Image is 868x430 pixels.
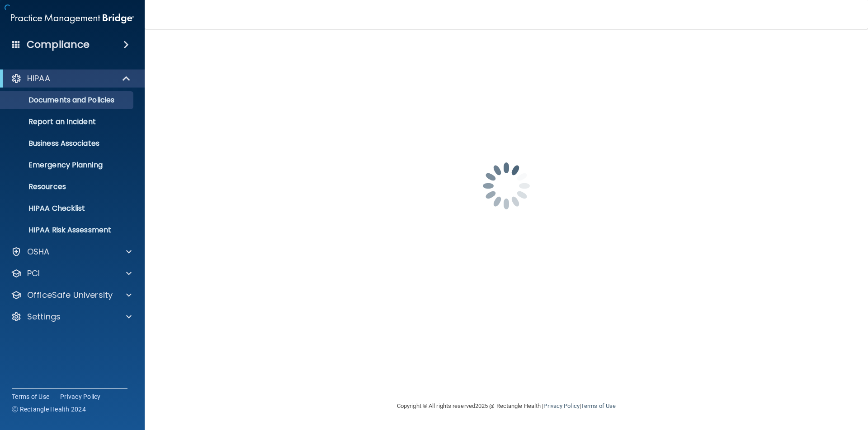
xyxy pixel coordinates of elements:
[11,311,132,322] a: Settings
[27,290,113,301] p: OfficeSafe University
[12,405,86,414] span: Ⓒ Rectangle Health 2024
[27,268,40,279] p: PCI
[11,290,132,301] a: OfficeSafe University
[27,38,90,51] h4: Compliance
[6,182,129,191] p: Resources
[11,73,131,84] a: HIPAA
[6,204,129,213] p: HIPAA Checklist
[27,311,61,322] p: Settings
[11,9,134,28] img: PMB logo
[6,161,129,170] p: Emergency Planning
[27,73,50,84] p: HIPAA
[461,141,552,231] img: spinner.e123f6fc.gif
[11,268,132,279] a: PCI
[712,366,857,402] iframe: Drift Widget Chat Controller
[6,226,129,235] p: HIPAA Risk Assessment
[60,392,101,401] a: Privacy Policy
[6,96,129,105] p: Documents and Policies
[11,246,132,257] a: OSHA
[12,392,49,401] a: Terms of Use
[27,246,50,257] p: OSHA
[581,402,616,409] a: Terms of Use
[6,139,129,148] p: Business Associates
[341,392,671,421] div: Copyright © All rights reserved 2025 @ Rectangle Health | |
[6,117,129,126] p: Report an Incident
[543,402,579,409] a: Privacy Policy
